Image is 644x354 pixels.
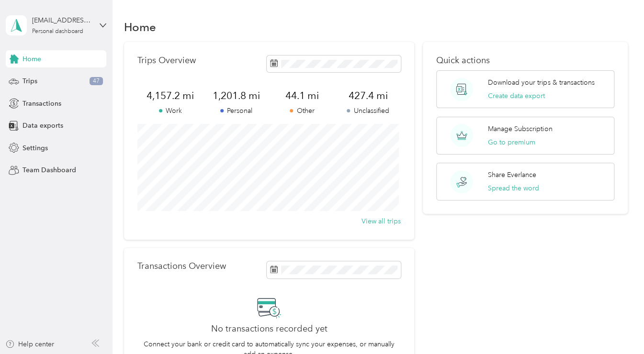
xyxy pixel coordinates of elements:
p: Manage Subscription [488,124,552,134]
h1: Home [124,22,156,32]
button: View all trips [362,216,401,226]
p: Share Everlance [488,170,536,180]
button: Spread the word [488,183,539,193]
span: Settings [23,143,48,153]
span: Transactions [23,99,61,109]
div: Personal dashboard [32,29,83,34]
p: Work [137,106,203,116]
iframe: Everlance-gr Chat Button Frame [590,300,644,354]
p: Trips Overview [137,55,196,66]
p: Unclassified [335,106,401,116]
p: Download your trips & transactions [488,77,594,88]
span: 427.4 mi [335,89,401,102]
button: Go to premium [488,137,535,147]
span: Team Dashboard [23,165,76,175]
p: Personal [203,106,270,116]
p: Transactions Overview [137,261,226,271]
p: Quick actions [436,55,614,66]
button: Create data export [488,91,545,101]
span: 47 [90,77,103,86]
span: Home [23,54,41,64]
div: [EMAIL_ADDRESS][PERSON_NAME][DOMAIN_NAME] [32,15,92,25]
span: Data exports [23,121,63,131]
span: Trips [23,76,37,86]
span: 4,157.2 mi [137,89,203,102]
span: 1,201.8 mi [203,89,270,102]
button: Help center [5,339,54,349]
span: 44.1 mi [269,89,335,102]
h2: No transactions recorded yet [211,324,328,334]
p: Other [269,106,335,116]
